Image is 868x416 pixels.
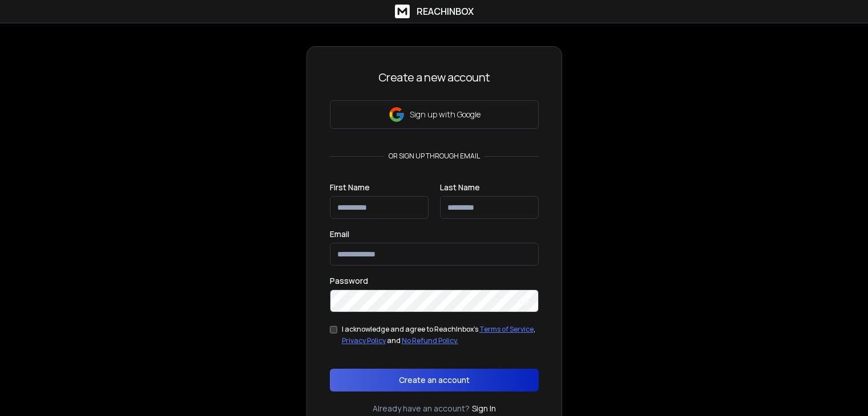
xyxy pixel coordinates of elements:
a: ReachInbox [395,5,474,18]
label: Password [330,277,368,285]
p: Sign up with Google [410,109,481,120]
button: Sign up with Google [330,100,539,129]
p: or sign up through email [384,152,485,161]
h1: ReachInbox [417,5,474,18]
a: No Refund Policy. [402,336,458,345]
a: Terms of Service [479,324,534,334]
a: Privacy Policy [342,336,386,345]
label: Last Name [440,183,480,191]
label: Email [330,230,349,238]
h3: Create a new account [330,70,539,85]
p: Already have an account? [373,403,470,414]
button: Create an account [330,369,539,391]
a: Sign In [472,403,496,414]
div: I acknowledge and agree to ReachInbox's , and [342,324,539,346]
label: First Name [330,183,370,191]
